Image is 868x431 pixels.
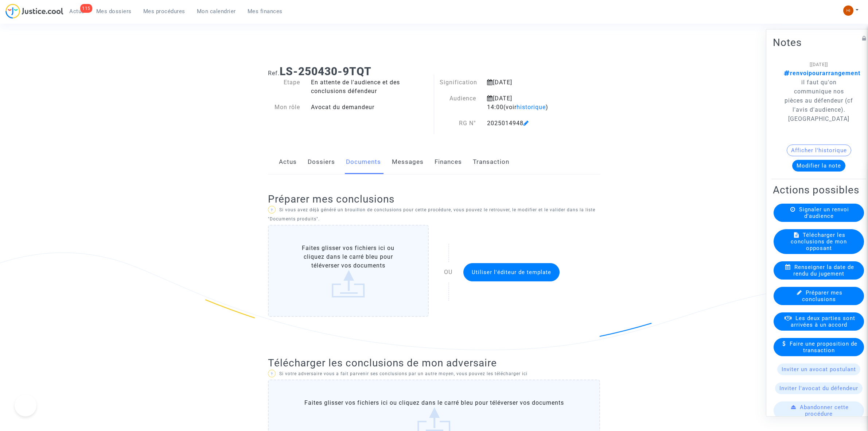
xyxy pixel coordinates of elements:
span: Renseigner la date de rendu du jugement [793,263,854,277]
div: RG N° [434,119,482,128]
a: Actus [279,150,297,174]
iframe: Help Scout Beacon - Open [15,395,36,416]
span: il faut qu'on communique nos pièces au défendeur (cf l'avis d'audience). [GEOGRAPHIC_DATA] [784,69,860,122]
span: renvoipourarrangement [784,69,860,76]
span: Mes dossiers [96,8,132,15]
div: En attente de l'audience et des conclusions défendeur [305,78,434,96]
span: historique [517,104,546,111]
span: Inviter l'avocat du défendeur [779,385,858,391]
div: 115 [80,4,92,13]
h2: Préparer mes conclusions [268,193,600,205]
div: OU [440,268,457,277]
div: Mon rôle [262,103,305,112]
b: LS-250430-9TQT [280,65,371,78]
div: [DATE] [482,78,577,87]
span: Utiliser l'éditeur de template [472,269,551,276]
div: Signification [434,78,482,87]
span: Préparer mes conclusions [802,289,843,302]
span: Mes finances [248,8,283,15]
p: Si votre adversaire vous a fait parvenir ses conclusions par un autre moyen, vous pouvez les télé... [268,369,600,378]
span: (voir ) [503,104,548,111]
div: Avocat du demandeur [305,103,434,112]
a: Finances [435,150,462,174]
span: Abandonner cette procédure [800,404,849,417]
span: Télécharger les conclusions de mon opposant [791,231,847,251]
img: fc99b196863ffcca57bb8fe2645aafd9 [843,5,853,16]
button: Afficher l'historique [787,144,851,156]
h2: Télécharger les conclusions de mon adversaire [268,357,600,369]
span: ? [271,208,273,212]
button: Modifier la note [792,159,845,171]
img: jc-logo.svg [5,4,63,19]
h2: Notes [773,36,865,49]
div: 2025014948 [482,119,577,128]
a: Transaction [473,150,509,174]
span: Les deux parties sont arrivées à un accord [791,315,855,328]
a: Messages [392,150,424,174]
p: Si vous avez déjà généré un brouillon de conclusions pour cette procédure, vous pouvez le retrouv... [268,205,600,224]
div: Etape [262,78,305,96]
div: [DATE] 14:00 [482,94,577,112]
a: Dossiers [308,150,335,174]
span: Inviter un avocat postulant [782,366,856,372]
span: Ref. [268,70,280,77]
span: Signaler un renvoi d'audience [799,206,849,219]
span: Mon calendrier [197,8,236,15]
h2: Actions possibles [773,183,865,196]
span: Faire une proposition de transaction [790,340,857,353]
div: Audience [434,94,482,112]
span: ? [271,372,273,376]
a: Documents [346,150,381,174]
span: Mes procédures [143,8,185,15]
span: [[DATE]] [810,61,828,67]
span: Actus [69,8,85,15]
